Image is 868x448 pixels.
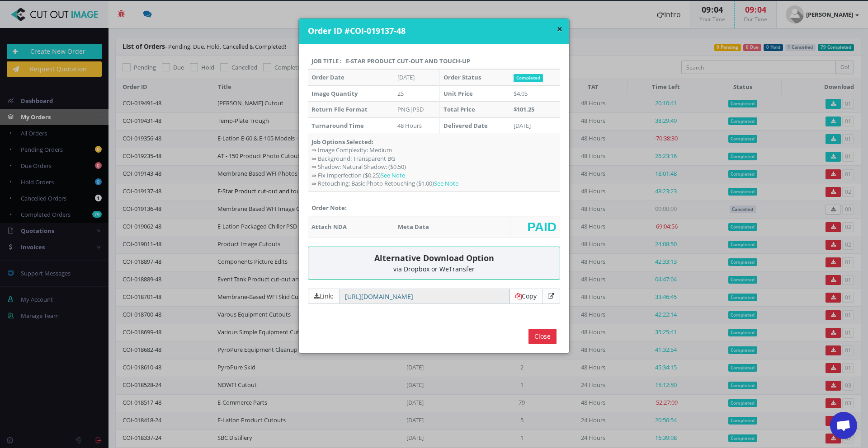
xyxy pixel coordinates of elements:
strong: Meta Data [398,223,429,231]
span: 25 [397,89,404,98]
span: PAID [527,220,557,233]
h4: Order ID #COI-019137-48 [308,25,562,37]
th: Job Title : E-Star Product cut-out and touch-up [308,53,560,70]
strong: Return File Format [311,105,368,113]
strong: $101.25 [514,105,534,113]
span: Completed [514,74,543,82]
td: [DATE] [510,117,560,134]
input: Close [528,329,557,344]
td: ⇛ Image Complexity: Medium ⇛ Background: Transparent BG ⇛ Shadow: Natural Shadow: ($0.50) ⇛ Fix I... [308,134,560,191]
div: via Dropbox or WeTransfer [315,266,553,272]
strong: Job Options Selected: [311,138,373,146]
strong: Turnaround Time [311,121,364,130]
button: × [557,24,562,34]
strong: Order Date [311,73,344,81]
td: [DATE] [394,69,439,85]
strong: Delivered Date [443,121,488,130]
a: Copy [515,292,537,300]
strong: Order Note: [311,204,347,212]
strong: Total Price [443,105,475,113]
strong: Order Status [443,73,481,81]
td: $4.05 [510,85,560,102]
a: See Note [434,179,458,187]
strong: Unit Price [443,89,473,98]
td: 48 Hours [394,117,439,134]
strong: Image Quantity [311,89,358,98]
strong: Attach NDA [311,223,347,231]
span: Link: [308,289,339,304]
a: Open chat [830,412,857,439]
a: See Note [381,171,405,179]
td: PNG|PSD [394,102,439,118]
span: Alternative Download Option [374,252,494,263]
